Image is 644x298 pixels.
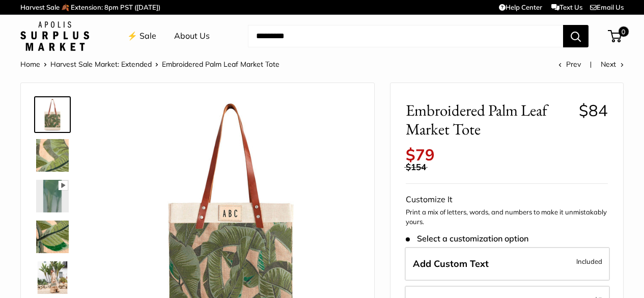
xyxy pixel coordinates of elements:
p: Print a mix of letters, words, and numbers to make it unmistakably yours. [406,207,608,227]
a: Home [20,60,40,69]
a: Harvest Sale Market: Extended [50,60,152,69]
label: Add Custom Text [405,247,610,281]
a: ⚡️ Sale [127,29,156,44]
span: Embroidered Palm Leaf Market Tote [162,60,279,69]
a: Text Us [551,3,582,11]
span: Included [576,255,602,267]
span: Embroidered Palm Leaf Market Tote [406,101,571,139]
button: Search [563,25,589,47]
a: Embroidered Palm Leaf Market Tote [34,96,71,133]
img: Embroidered Palm Leaf Market Tote [36,261,69,294]
img: Embroidered Palm Leaf Market Tote [36,98,69,131]
span: Select a customization option [406,234,528,243]
a: description_A multi-layered motif with eight varying thread colors. [34,219,71,255]
a: Next [601,60,624,69]
span: Add Custom Text [413,258,489,269]
div: Customize It [406,192,608,207]
a: Prev [558,60,581,69]
img: description_A multi-layered motif with eight varying thread colors. [36,139,69,172]
a: About Us [174,29,210,44]
img: Apolis: Surplus Market [20,21,89,51]
a: description_A multi-layered motif with eight varying thread colors. [34,137,71,174]
img: description_A multi-layered motif with eight varying thread colors. [36,221,69,253]
a: Embroidered Palm Leaf Market Tote [34,259,71,296]
nav: Breadcrumb [20,58,279,71]
span: $79 [406,145,435,165]
span: $154 [406,161,426,172]
a: description_Multi-layered motif with eight varying thread colors [34,178,71,214]
a: Help Center [499,3,542,11]
span: $84 [579,100,608,120]
img: description_Multi-layered motif with eight varying thread colors [36,180,69,212]
input: Search... [248,25,563,47]
span: 0 [619,26,629,37]
a: Email Us [590,3,624,11]
a: 0 [609,30,622,42]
